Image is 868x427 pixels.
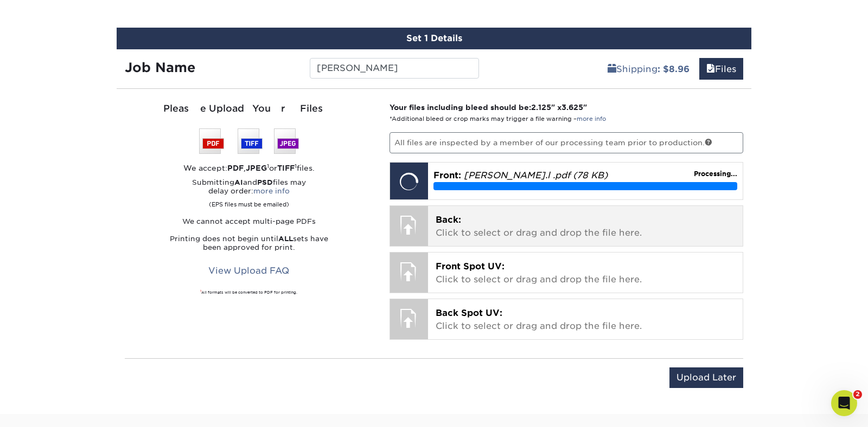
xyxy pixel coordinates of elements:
[601,58,697,80] a: Shipping: $8.96
[669,367,743,388] input: Upload Later
[125,217,373,226] p: We cannot accept multi-page PDFs
[200,289,201,293] sup: 1
[390,103,587,112] strong: Your files including bleed should be: " x "
[706,64,715,74] span: files
[436,307,736,333] p: Click to select or drag and drop the file here.
[125,178,373,209] p: Submitting and files may delay order:
[390,132,744,153] p: All files are inspected by a member of our processing team prior to production.
[608,64,616,74] span: shipping
[125,163,373,173] div: We accept: , or files.
[464,170,608,180] em: [PERSON_NAME].l .pdf (78 KB)
[125,60,195,75] strong: Job Name
[246,164,267,172] strong: JPEG
[436,214,736,240] p: Click to select or drag and drop the file here.
[436,215,461,225] span: Back:
[853,390,862,399] span: 2
[561,103,583,112] span: 3.625
[117,28,751,49] div: Set 1 Details
[125,235,373,252] p: Printing does not begin until sets have been approved for print.
[436,308,502,318] span: Back Spot UV:
[531,103,551,112] span: 2.125
[277,164,295,172] strong: TIFF
[257,178,273,186] strong: PSD
[227,164,244,172] strong: PDF
[234,178,243,186] strong: AI
[658,64,690,74] b: : $8.96
[253,187,290,195] a: more info
[433,170,461,180] span: Front:
[310,58,478,79] input: Enter a job name
[831,390,857,416] iframe: Intercom live chat
[699,58,743,80] a: Files
[577,115,606,122] a: more info
[125,290,373,295] div: All formats will be converted to PDF for printing.
[201,261,296,281] a: View Upload FAQ
[199,128,299,154] img: We accept: PSD, TIFF, or JPEG (JPG)
[295,163,297,169] sup: 1
[125,102,373,116] div: Please Upload Your Files
[390,115,606,122] small: *Additional bleed or crop marks may trigger a file warning –
[3,394,92,423] iframe: Google Customer Reviews
[436,261,505,271] span: Front Spot UV:
[436,260,736,286] p: Click to select or drag and drop the file here.
[267,163,269,169] sup: 1
[278,235,293,243] strong: ALL
[209,196,289,209] small: (EPS files must be emailed)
